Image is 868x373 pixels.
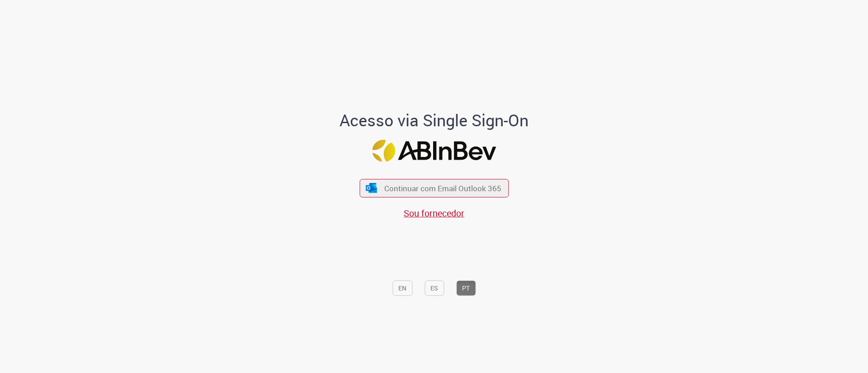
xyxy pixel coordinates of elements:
span: Continuar com Email Outlook 365 [384,183,501,193]
img: Logo ABInBev [372,140,496,162]
a: Sou fornecedor [404,207,464,219]
img: ícone Azure/Microsoft 360 [365,183,378,193]
button: PT [456,281,476,296]
button: ícone Azure/Microsoft 360 Continuar com Email Outlook 365 [359,179,509,198]
button: ES [425,281,444,296]
button: EN [392,281,412,296]
h1: Acesso via Single Sign-On [309,111,560,129]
